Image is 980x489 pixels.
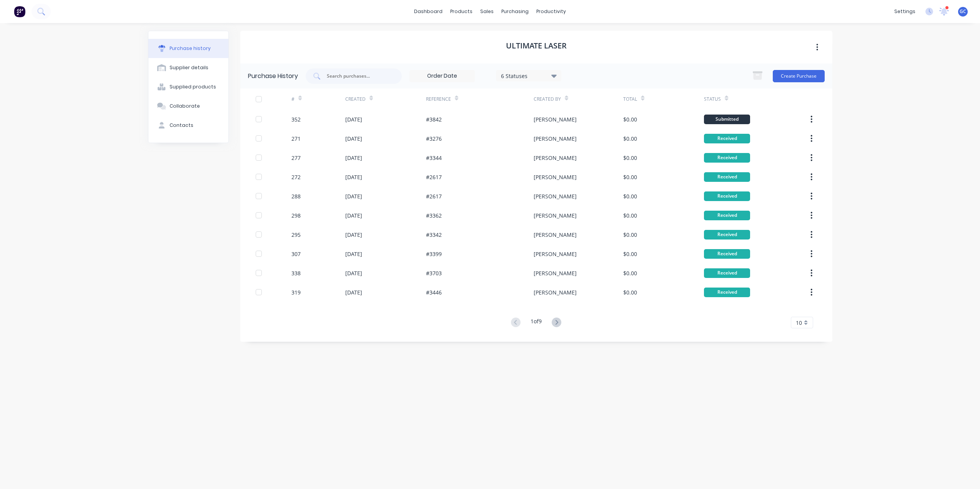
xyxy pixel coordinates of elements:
[345,288,362,296] div: [DATE]
[345,211,362,220] div: [DATE]
[426,250,442,258] div: #3399
[170,45,211,52] div: Purchase history
[501,72,556,80] div: 6 Statuses
[532,6,570,17] div: productivity
[291,96,294,103] div: #
[534,115,577,123] div: [PERSON_NAME]
[704,134,750,143] div: Received
[890,6,919,17] div: settings
[623,154,637,162] div: $0.00
[148,39,228,58] button: Purchase history
[345,231,362,239] div: [DATE]
[704,172,750,182] div: Received
[148,96,228,116] button: Collaborate
[345,135,362,143] div: [DATE]
[623,173,637,181] div: $0.00
[291,231,301,239] div: 295
[623,135,637,143] div: $0.00
[623,250,637,258] div: $0.00
[410,6,446,17] a: dashboard
[534,192,577,200] div: [PERSON_NAME]
[426,288,442,296] div: #3446
[534,231,577,239] div: [PERSON_NAME]
[476,6,497,17] div: sales
[426,192,442,200] div: #2617
[534,250,577,258] div: [PERSON_NAME]
[534,269,577,277] div: [PERSON_NAME]
[623,231,637,239] div: $0.00
[291,211,301,220] div: 298
[170,103,200,110] div: Collaborate
[704,268,750,278] div: Received
[426,154,442,162] div: #3344
[291,192,301,200] div: 288
[534,211,577,220] div: [PERSON_NAME]
[534,173,577,181] div: [PERSON_NAME]
[148,77,228,96] button: Supplied products
[170,83,216,90] div: Supplied products
[426,269,442,277] div: #3703
[326,72,390,80] input: Search purchases...
[426,231,442,239] div: #3342
[345,154,362,162] div: [DATE]
[623,115,637,123] div: $0.00
[426,173,442,181] div: #2617
[506,41,567,50] h1: Ultimate Laser
[170,64,208,71] div: Supplier details
[497,6,532,17] div: purchasing
[534,135,577,143] div: [PERSON_NAME]
[796,319,802,327] span: 10
[773,70,825,82] button: Create Purchase
[345,173,362,181] div: [DATE]
[446,6,476,17] div: products
[291,173,301,181] div: 272
[410,70,474,82] input: Order Date
[345,250,362,258] div: [DATE]
[623,211,637,220] div: $0.00
[426,135,442,143] div: #3276
[426,115,442,123] div: #3842
[623,192,637,200] div: $0.00
[148,116,228,135] button: Contacts
[345,115,362,123] div: [DATE]
[704,230,750,240] div: Received
[345,269,362,277] div: [DATE]
[291,269,301,277] div: 338
[704,211,750,220] div: Received
[623,269,637,277] div: $0.00
[170,122,193,129] div: Contacts
[148,58,228,77] button: Supplier details
[534,96,561,103] div: Created By
[623,96,637,103] div: Total
[345,96,366,103] div: Created
[14,6,25,17] img: Factory
[704,249,750,259] div: Received
[960,8,966,15] span: GC
[345,192,362,200] div: [DATE]
[531,317,542,328] div: 1 of 9
[534,154,577,162] div: [PERSON_NAME]
[291,115,301,123] div: 352
[291,135,301,143] div: 271
[623,288,637,296] div: $0.00
[426,96,451,103] div: Reference
[704,115,750,124] div: Submitted
[248,72,298,81] div: Purchase History
[704,191,750,201] div: Received
[291,288,301,296] div: 319
[534,288,577,296] div: [PERSON_NAME]
[704,96,721,103] div: Status
[704,153,750,163] div: Received
[426,211,442,220] div: #3362
[291,250,301,258] div: 307
[291,154,301,162] div: 277
[704,288,750,297] div: Received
